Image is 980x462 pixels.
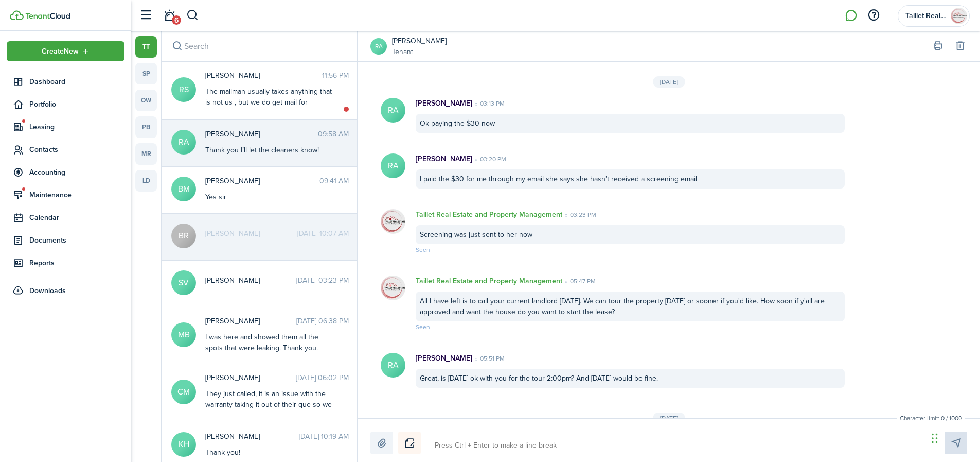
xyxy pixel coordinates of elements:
time: [DATE] 06:02 PM [296,372,349,383]
p: [PERSON_NAME] [416,153,472,164]
span: Accounting [29,167,124,178]
iframe: Chat Widget [929,413,980,462]
time: 05:47 PM [562,277,596,286]
span: Seen [416,245,430,254]
div: The mailman usually takes anything that is not us , but we do get mail for [DEMOGRAPHIC_DATA][PER... [205,86,334,173]
span: Portfolio [29,99,124,110]
button: Search [170,39,184,54]
time: 03:20 PM [472,155,506,164]
a: tt [135,36,157,58]
avatar-text: RA [381,153,405,178]
span: Ryan Ambriz [205,129,318,140]
span: Reports [29,258,124,268]
button: Delete [953,39,967,54]
div: Ok paying the $30 now [416,114,845,133]
button: Open sidebar [136,6,155,25]
div: [DATE] [653,413,685,424]
div: Great, is [DATE] ok with you for the tour 2:00pm? And [DATE] would be fine. [416,369,845,388]
span: Brandon Mickey [205,176,319,186]
img: TenantCloud [25,13,70,19]
span: Maintenance [29,190,124,200]
avatar-text: RA [381,353,405,378]
span: 6 [172,15,181,25]
span: Monica Brewer [205,316,296,327]
span: Brandon Ramirez [205,228,297,239]
small: Character limit: 0 / 1000 [897,414,965,423]
span: Documents [29,235,124,246]
avatar-text: MB [171,322,196,347]
span: Taillet Real Estate and Property Management [905,12,947,20]
span: Shaley Villegas [205,275,296,286]
span: Carlie Mickey [205,372,296,383]
span: Calendar [29,212,124,223]
button: Open resource center [865,7,882,24]
a: pb [135,116,157,138]
span: Create New [42,48,79,55]
img: Taillet Real Estate and Property Management [381,209,405,234]
a: Dashboard [7,72,124,92]
span: Seen [416,322,430,332]
avatar-text: SV [171,270,196,295]
div: All I have left is to call your current landlord [DATE]. We can tour the property [DATE] or soone... [416,292,845,321]
span: Richard Stephenson [205,70,322,81]
avatar-text: RA [381,98,405,123]
avatar-text: KH [171,432,196,457]
input: search [162,31,357,61]
time: 05:51 PM [472,354,505,363]
time: [DATE] 10:07 AM [297,228,349,239]
button: Open menu [7,41,124,61]
div: They just called, it is an issue with the warranty taking it out of their que so we have to call ... [205,388,334,453]
div: I paid the $30 for me through my email she says she hasn’t received a screening email [416,169,845,189]
avatar-text: RS [171,77,196,102]
button: Notice [398,432,421,454]
div: Thank you I’ll let the cleaners know! [205,145,334,156]
a: ld [135,170,157,192]
button: Search [186,7,199,24]
avatar-text: RA [171,130,196,155]
time: 03:13 PM [472,99,505,108]
p: [PERSON_NAME] [416,98,472,109]
img: Taillet Real Estate and Property Management [381,276,405,300]
avatar-text: BM [171,177,196,201]
a: mr [135,143,157,165]
div: Yes sir [205,192,334,202]
span: Dashboard [29,76,124,87]
time: [DATE] 03:23 PM [296,275,349,286]
p: Taillet Real Estate and Property Management [416,209,562,220]
a: Notifications [159,3,179,29]
span: Karissa Holmes [205,431,299,442]
a: RA [370,38,387,55]
avatar-text: CM [171,380,196,404]
span: Leasing [29,122,124,132]
a: sp [135,63,157,84]
a: [PERSON_NAME] [392,36,447,46]
div: I was here and showed them all the spots that were leaking. ￼Thank you. [205,332,334,353]
time: 03:23 PM [562,210,596,219]
time: 09:58 AM [318,129,349,140]
a: ow [135,90,157,111]
a: Tenant [392,46,447,57]
a: Reports [7,253,124,273]
avatar-text: BR [171,224,196,248]
time: [DATE] 10:19 AM [299,431,349,442]
button: Open menu [898,5,970,27]
p: Taillet Real Estate and Property Management [416,276,562,286]
time: 09:41 AM [319,176,349,186]
img: Taillet Real Estate and Property Management [951,8,967,24]
img: TenantCloud [10,10,24,20]
button: Print [931,39,945,54]
div: [DATE] [653,76,685,88]
span: Downloads [29,285,66,296]
div: Thank you! [205,447,334,458]
time: 11:56 PM [322,70,349,81]
span: Contacts [29,144,124,155]
div: Drag [932,423,938,454]
time: [DATE] 06:38 PM [296,316,349,327]
p: [PERSON_NAME] [416,353,472,364]
div: Screening was just sent to her now [416,225,845,244]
